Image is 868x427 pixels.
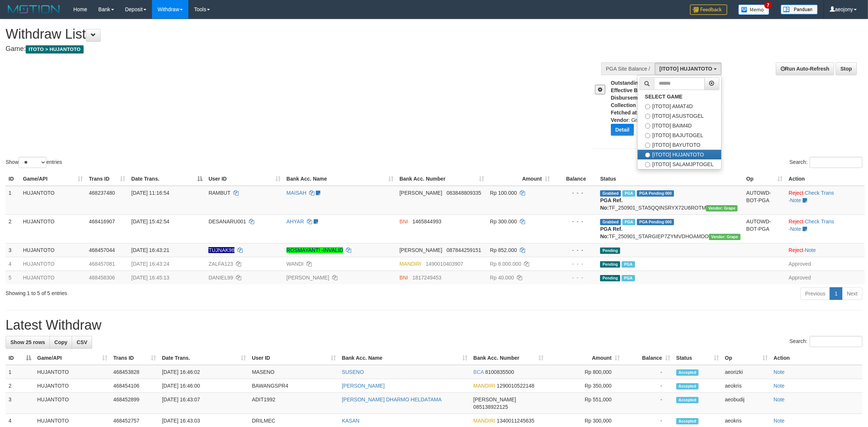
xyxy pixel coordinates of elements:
[638,150,721,159] label: [ITOTO] HUJANTOTO
[611,80,665,86] b: Outstanding Balance:
[789,190,804,196] a: Reject
[611,95,669,101] b: Disbursement Balance:
[497,418,534,424] span: Copy 1340011245635 to clipboard
[286,261,304,267] a: WANDI
[810,157,862,168] input: Search:
[600,226,622,239] b: PGA Ref. No:
[600,261,620,268] span: Pending
[89,275,115,281] span: 468458306
[6,379,34,393] td: 2
[131,190,169,196] span: [DATE] 11:16:54
[399,261,421,267] span: MANDIRI
[722,351,771,365] th: Op: activate to sort column ascending
[805,190,834,196] a: Check Trans
[556,246,594,254] div: - - -
[547,365,623,379] td: Rp 800,000
[774,369,785,375] a: Note
[339,351,470,365] th: Bank Acc. Name: activate to sort column ascending
[744,186,786,215] td: AUTOWD-BOT-PGA
[637,190,674,197] span: PGA Pending
[786,243,865,257] td: ·
[601,62,655,75] div: PGA Site Balance /
[208,275,233,281] span: DANIEL99
[286,275,329,281] a: [PERSON_NAME]
[638,121,721,130] label: [ITOTO] BAIM4D
[789,219,804,224] a: Reject
[20,214,86,243] td: HUJANTOTO
[660,66,712,72] span: [ITOTO] HUJANTOTO
[786,186,865,215] td: · ·
[342,369,364,375] a: SUSENO
[805,247,816,253] a: Note
[673,351,722,365] th: Status: activate to sort column ascending
[6,4,62,15] img: MOTION_logo.png
[611,117,628,123] b: Vendor
[34,365,110,379] td: HUJANTOTO
[447,190,481,196] span: Copy 083848809335 to clipboard
[623,351,673,365] th: Balance: activate to sort column ascending
[6,27,571,42] h1: Withdraw List
[600,248,620,254] span: Pending
[645,162,650,167] input: [ITOTO] SALAMJPTOGEL
[638,111,721,121] label: [ITOTO] ASUSTOGEL
[690,4,727,15] img: Feedback.jpg
[764,2,772,9] span: 7
[790,197,801,203] a: Note
[473,397,516,402] span: [PERSON_NAME]
[249,379,339,393] td: BAWANGSPR4
[6,351,34,365] th: ID: activate to sort column descending
[396,172,487,186] th: Bank Acc. Number: activate to sort column ascending
[556,189,594,197] div: - - -
[638,130,721,140] label: [ITOTO] BAJUTOGEL
[20,271,86,284] td: HUJANTOTO
[676,397,699,403] span: Accepted
[611,124,634,136] button: Detail
[781,4,818,14] img: panduan.png
[34,351,110,365] th: Game/API: activate to sort column ascending
[597,186,743,215] td: TF_250901_STA5QQINSRYX72U6ROTM
[77,339,87,345] span: CSV
[249,365,339,379] td: MASENO
[6,172,20,186] th: ID
[645,114,650,119] input: [ITOTO] ASUSTOGEL
[159,351,249,365] th: Date Trans.: activate to sort column ascending
[20,257,86,271] td: HUJANTOTO
[611,79,725,141] div: Rp 2.945.482.367,00 Rp 533.499.745,00 Rp 192.237.000,00 Rp [PHONE_NUMBER],00 : [DATE] 16:47:03 : ...
[6,186,20,215] td: 1
[622,190,635,197] span: Marked by aeovivi
[284,172,396,186] th: Bank Acc. Name: activate to sort column ascending
[286,219,304,224] a: AHYAR
[600,197,622,211] b: PGA Ref. No:
[622,219,635,225] span: Marked by aeorizki
[645,152,650,158] input: [ITOTO] HUJANTOTO
[399,190,442,196] span: [PERSON_NAME]
[110,379,159,393] td: 468454106
[786,257,865,271] td: Approved
[10,339,45,345] span: Show 25 rows
[553,172,597,186] th: Balance
[790,336,862,347] label: Search:
[110,351,159,365] th: Trans ID: activate to sort column ascending
[556,260,594,268] div: - - -
[447,247,481,253] span: Copy 087844259151 to clipboard
[128,172,205,186] th: Date Trans.: activate to sort column descending
[622,275,635,281] span: Marked by aeokris
[490,190,517,196] span: Rp 100.000
[131,261,169,267] span: [DATE] 16:43:24
[473,383,495,389] span: MANDIRI
[790,157,862,168] label: Search:
[6,393,34,414] td: 3
[131,219,169,224] span: [DATE] 15:42:54
[676,369,699,376] span: Accepted
[744,172,786,186] th: Op: activate to sort column ascending
[638,101,721,111] label: [ITOTO] AMAT4D
[6,45,571,53] h4: Game:
[485,369,514,375] span: Copy 8100835500 to clipboard
[611,102,659,108] b: Collection Balance:
[638,159,721,169] label: [ITOTO] SALAMJPTOGEL
[34,393,110,414] td: HUJANTOTO
[722,393,771,414] td: aeobudij
[3,3,25,25] button: Open LiveChat chat widget
[556,218,594,225] div: - - -
[159,379,249,393] td: [DATE] 16:46:00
